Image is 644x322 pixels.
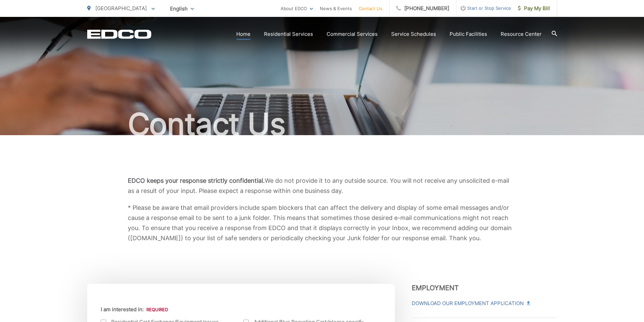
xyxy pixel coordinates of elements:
a: News & Events [320,4,352,13]
a: Residential Services [264,30,313,38]
a: EDCD logo. Return to the homepage. [87,29,151,39]
a: Download Our Employment Application [412,299,529,307]
h1: Contact Us [87,107,557,141]
h3: Employment [412,284,557,292]
span: [GEOGRAPHIC_DATA] [95,5,147,11]
a: Contact Us [359,4,382,13]
span: Pay My Bill [518,4,550,13]
a: Commercial Services [327,30,378,38]
label: I am interested in: [101,306,168,313]
p: We do not provide it to any outside source. You will not receive any unsolicited e-mail as a resu... [128,176,517,196]
a: About EDCO [281,4,313,13]
a: Resource Center [501,30,542,38]
a: Public Facilities [450,30,487,38]
a: Home [236,30,251,38]
a: Service Schedules [391,30,436,38]
span: English [165,3,199,15]
b: EDCO keeps your response strictly confidential. [128,177,265,184]
p: * Please be aware that email providers include spam blockers that can affect the delivery and dis... [128,203,517,243]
